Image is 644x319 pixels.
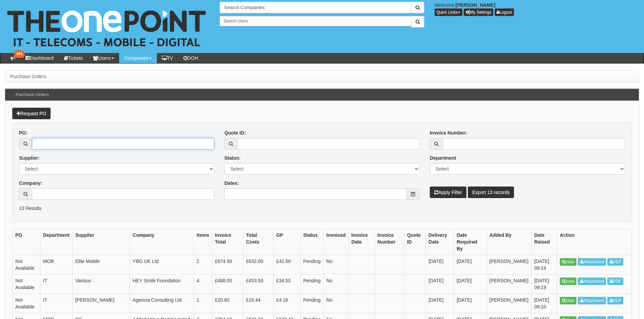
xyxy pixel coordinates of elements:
td: [PERSON_NAME] [486,274,531,294]
a: PDF [607,258,623,266]
div: Welcome, [429,2,644,16]
th: Supplier [72,229,130,255]
label: Dates: [224,180,239,187]
td: £453.50 [243,274,273,294]
a: View [560,278,576,285]
a: Attachment [578,297,606,304]
a: PDF [607,278,623,285]
td: Pending [300,274,323,294]
td: [DATE] 09:10 [531,294,557,313]
td: [DATE] [454,255,486,274]
td: Not Available [13,255,40,274]
label: Supplier: [19,155,40,161]
th: Added By [486,229,531,255]
a: OOH [178,53,203,63]
th: Date Required By [454,229,486,255]
input: Search Companies [220,2,411,13]
td: 2 [194,255,212,274]
b: [PERSON_NAME] [456,2,495,8]
td: No [324,294,349,313]
a: Attachment [578,278,606,285]
p: 13 Results [19,205,625,212]
td: [DATE] [426,274,454,294]
td: [PERSON_NAME] [486,255,531,274]
span: 391 [14,50,25,58]
td: 4 [194,274,212,294]
label: Quote ID: [224,129,246,136]
th: Invoiced [324,229,349,255]
td: [DATE] [426,294,454,313]
th: Action [557,229,632,255]
td: No [324,255,349,274]
td: £488.00 [212,274,243,294]
th: Status [300,229,323,255]
th: Items [194,229,212,255]
td: £20.60 [212,294,243,313]
button: Quick Links [435,8,462,16]
a: Export 13 records [468,187,514,198]
td: [DATE] 09:19 [531,274,557,294]
a: PDF [607,297,623,304]
td: [PERSON_NAME] [486,294,531,313]
td: Not Available [13,294,40,313]
a: Attachment [578,258,606,266]
td: [DATE] [454,294,486,313]
th: Invoice Total [212,229,243,255]
td: Elite Mobile [72,255,130,274]
label: Department [430,155,456,161]
td: Agencia Consulting Ltd [130,294,194,313]
td: 1 [194,294,212,313]
label: Company: [19,180,42,187]
td: £42.50 [273,255,300,274]
h3: Purchase Orders [12,89,52,101]
a: Request PO [12,108,51,119]
td: No [324,274,349,294]
td: Not Available [13,274,40,294]
td: £4.16 [273,294,300,313]
td: Various [72,274,130,294]
td: £674.50 [212,255,243,274]
th: Invoice Date [349,229,375,255]
td: [DATE] 09:24 [531,255,557,274]
th: GP [273,229,300,255]
a: Users [88,53,119,63]
th: Department [40,229,72,255]
li: Purchase Orders [10,73,46,80]
td: [DATE] [426,255,454,274]
th: Total Costs [243,229,273,255]
th: PO [13,229,40,255]
label: Status: [224,155,240,161]
th: Invoice Number [374,229,404,255]
td: IT [40,294,72,313]
td: Pending [300,255,323,274]
th: Quote ID [404,229,425,255]
td: HEY Smile Foundation [130,274,194,294]
a: TV [157,53,178,63]
label: Invoice Number: [430,129,467,136]
td: Pending [300,294,323,313]
th: Company [130,229,194,255]
th: Date Raised [531,229,557,255]
td: £632.00 [243,255,273,274]
td: [PERSON_NAME] [72,294,130,313]
th: Delivery Date [426,229,454,255]
td: £34.50 [273,274,300,294]
a: View [560,297,576,304]
td: [DATE] [454,274,486,294]
td: MOB [40,255,72,274]
label: PO: [19,129,27,136]
a: My Settings [464,8,494,16]
a: Logout [495,8,514,16]
a: Dashboard [20,53,59,63]
a: Tickets [59,53,88,63]
a: Companies [119,53,157,63]
a: View [560,258,576,266]
td: IT [40,274,72,294]
td: £16.44 [243,294,273,313]
input: Search Users [220,16,411,26]
button: Apply Filter [430,187,466,198]
td: YBG UK Ltd [130,255,194,274]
